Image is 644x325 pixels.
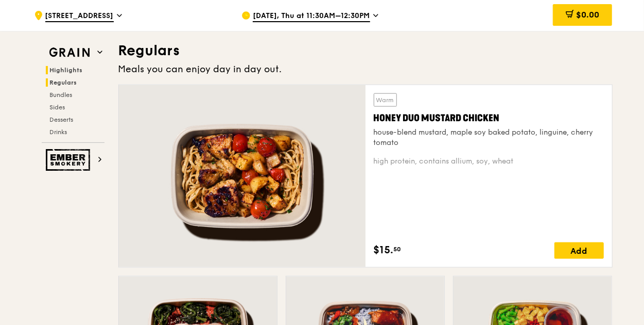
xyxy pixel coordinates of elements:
[118,41,613,60] h3: Regulars
[50,91,73,99] span: Bundles
[45,11,114,22] span: [STREET_ADDRESS]
[374,111,604,125] div: Honey Duo Mustard Chicken
[46,43,93,62] img: Grain web logo
[50,104,65,111] span: Sides
[374,127,604,148] div: house-blend mustard, maple soy baked potato, linguine, cherry tomato
[50,79,77,86] span: Regulars
[50,67,83,74] span: Highlights
[253,11,370,22] span: [DATE], Thu at 11:30AM–12:30PM
[50,128,67,136] span: Drinks
[374,156,604,167] div: high protein, contains allium, soy, wheat
[554,242,604,259] div: Add
[118,62,613,76] div: Meals you can enjoy day in day out.
[374,242,394,258] span: $15.
[576,10,599,20] span: $0.00
[46,149,93,171] img: Ember Smokery web logo
[374,93,397,107] div: Warm
[50,116,74,123] span: Desserts
[394,245,402,253] span: 50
